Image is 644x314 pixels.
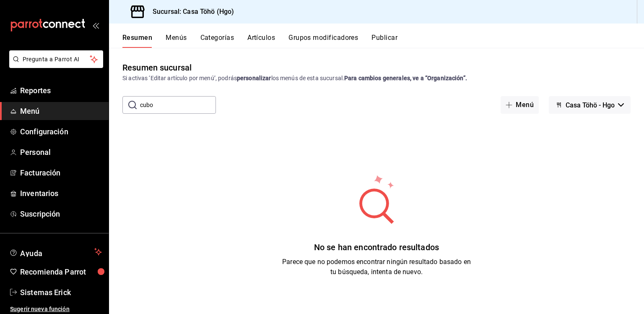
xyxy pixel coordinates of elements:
button: Categorías [200,34,234,48]
span: Pregunta a Parrot AI [23,55,90,64]
div: No se han encontrado resultados [282,241,471,254]
button: Artículos [247,34,275,48]
strong: personalizar [237,75,271,81]
div: navigation tabs [122,34,644,48]
h3: Sucursal: Casa Töhö (Hgo) [146,7,234,17]
a: Pregunta a Parrot AI [6,61,103,70]
button: Menú [501,96,539,114]
div: Si activas ‘Editar artículo por menú’, podrás los menús de esta sucursal. [122,74,631,83]
span: Casa Töhö - Hgo [566,101,615,109]
button: Pregunta a Parrot AI [9,50,103,68]
input: Buscar menú [140,97,216,113]
span: Parece que no podemos encontrar ningún resultado basado en tu búsqueda, intenta de nuevo. [282,258,471,276]
strong: Para cambios generales, ve a “Organización”. [344,75,467,81]
span: Suscripción [20,208,102,220]
button: Grupos modificadores [288,34,358,48]
button: Publicar [371,34,397,48]
button: Menús [166,34,187,48]
span: Reportes [20,85,102,96]
button: Resumen [122,34,152,48]
div: Resumen sucursal [122,61,192,74]
span: Sistemas Erick [20,287,102,298]
span: Facturación [20,167,102,178]
button: open_drawer_menu [92,22,99,29]
span: Inventarios [20,188,102,199]
button: Casa Töhö - Hgo [549,96,631,114]
span: Personal [20,147,102,158]
span: Menú [20,105,102,117]
span: Recomienda Parrot [20,266,102,277]
span: Ayuda [20,247,91,257]
span: Sugerir nueva función [10,305,102,314]
span: Configuración [20,126,102,137]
